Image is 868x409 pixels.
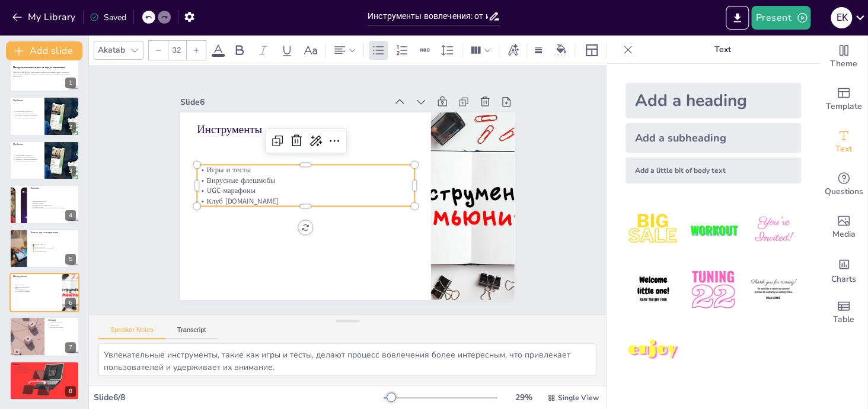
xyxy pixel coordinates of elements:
p: 🎬 TikTok / Reels [30,243,76,246]
p: Клуб [DOMAIN_NAME] [197,165,411,220]
div: 4 [65,210,76,221]
button: E K [831,6,852,30]
div: Get real-time input from your audience [820,163,867,206]
button: Present [751,6,810,30]
div: Text effects [504,41,522,60]
div: Add charts and graphs [820,249,867,291]
p: 🎤 Музыкальные коллаборации [30,247,76,250]
button: Export to PowerPoint [726,6,749,30]
div: Saved [90,12,126,23]
button: Speaker Notes [98,326,165,339]
div: 7 [9,317,79,356]
span: Charts [831,273,856,286]
button: My Library [9,8,81,27]
input: Insert title [368,8,488,25]
button: Add slide [6,41,82,60]
p: UGC-марафоны [13,288,59,291]
p: Поддержка через технологии [13,112,41,114]
div: Add a table [820,291,867,334]
div: Add a heading [626,83,801,118]
p: Возможности для развлечения [13,160,41,163]
p: Общение с единомышленниками [13,114,41,117]
p: Эмоции и мемы [30,202,76,205]
p: Вирусные флешмобы [13,286,59,288]
p: Взаимодействие с культурой [30,205,76,207]
button: Transcript [165,326,218,339]
div: Change the overall theme [820,36,867,78]
span: Template [826,100,862,113]
div: https://cdn.sendsteps.com/images/logo/sendsteps_logo_white.pnghttps://cdn.sendsteps.com/images/lo... [9,273,79,312]
div: 7 [65,342,76,353]
p: UGC-марафоны [199,154,414,210]
div: Column Count [467,41,494,60]
div: Border settings [532,41,545,60]
p: Эмоция [48,319,76,323]
p: Поддержание связи [13,366,76,368]
div: 1 [65,78,76,88]
div: 8 [9,361,79,400]
div: 2 [65,122,76,133]
div: 5 [65,254,76,265]
p: Инструменты [13,275,59,278]
p: Вирусные флешмобы [201,144,416,199]
div: E K [831,7,852,28]
textarea: Увлекательные инструменты, такие как игры и тесты, делают процесс вовлечения более интересным, чт... [98,343,596,376]
span: Single View [558,393,599,402]
p: 🎭 Мем-страницы [30,245,76,247]
div: Add a little bit of body text [626,157,801,183]
p: Доступность культуры [13,371,76,373]
p: Игры и тесты [203,134,418,189]
p: Потеря связи с культурой [13,110,41,112]
p: Родной вайб [48,324,76,327]
p: [DOMAIN_NAME] - польский мир в твоём экране. [30,207,76,209]
div: 1 [9,53,79,92]
img: 3.jpeg [746,202,801,257]
div: Slide 6 / 8 [94,392,384,403]
div: Add text boxes [820,121,867,163]
div: Slide 6 [201,63,405,117]
p: Поддержка через технологии [13,156,41,159]
div: https://cdn.sendsteps.com/images/logo/sendsteps_logo_white.pnghttps://cdn.sendsteps.com/images/lo... [9,229,79,268]
p: [DOMAIN_NAME][URL] как стиль жизни. Узнайте, как сохранить связь с культурой и получать удовольст... [13,72,76,78]
span: Questions [825,185,863,198]
p: Финал [13,363,76,366]
img: 7.jpeg [626,323,681,378]
div: https://cdn.sendsteps.com/images/logo/sendsteps_logo_white.pnghttps://cdn.sendsteps.com/images/lo... [9,96,79,136]
div: 3 [65,166,76,176]
strong: Инструменты вовлечения: от игр до комьюнити [13,66,65,69]
img: 2.jpeg [685,202,741,257]
p: Общение с единомышленниками [13,158,41,160]
img: 4.jpeg [626,262,681,317]
p: Уникальный подход [30,200,76,202]
span: Media [832,228,856,241]
span: Text [835,143,852,156]
div: 29 % [509,392,538,403]
p: Игры и тесты [13,284,59,286]
div: https://cdn.sendsteps.com/images/logo/sendsteps_logo_white.pnghttps://cdn.sendsteps.com/images/lo... [9,141,79,180]
span: Theme [830,57,857,70]
img: 1.jpeg [626,202,681,257]
img: 6.jpeg [746,262,801,317]
div: Layout [582,41,601,60]
div: Add a subheading [626,123,801,153]
div: https://cdn.sendsteps.com/images/logo/sendsteps_logo_white.pnghttps://cdn.sendsteps.com/images/lo... [9,185,79,224]
p: Каналы для популяризации [30,231,76,234]
p: Проблема [13,143,41,146]
p: Чувство принадлежности [13,368,76,371]
p: Польша без границ [48,326,76,329]
p: Клуб [DOMAIN_NAME] [13,290,59,292]
p: Проблема [13,99,41,102]
p: 🤝 Комьюнити-чаты [30,250,76,252]
p: Решение [30,186,76,190]
img: 5.jpeg [685,262,741,317]
div: Background color [552,44,570,56]
div: Akatab [95,42,127,58]
div: 8 [65,386,76,397]
span: Table [833,313,854,326]
div: Add images, graphics, shapes or video [820,206,867,249]
p: Важность эмоций [48,322,76,324]
div: Add ready made slides [820,78,867,121]
p: Возможности для развлечения [13,117,41,119]
p: Потеря связи с культурой [13,154,41,156]
div: 6 [65,298,76,308]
